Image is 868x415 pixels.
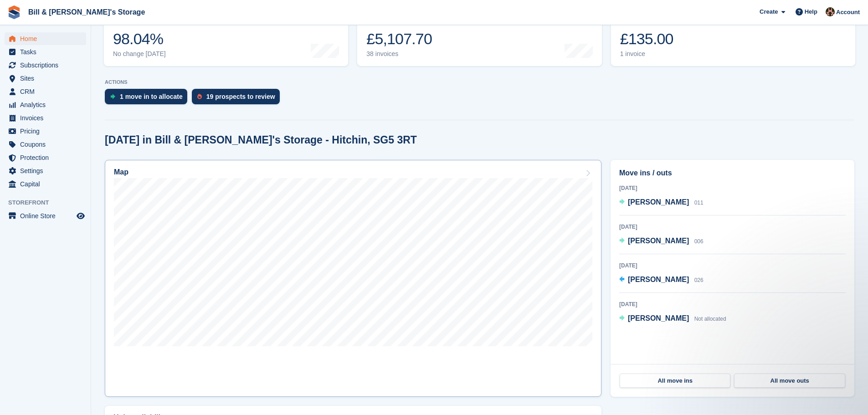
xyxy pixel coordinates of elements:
[105,134,417,146] h2: [DATE] in Bill & [PERSON_NAME]'s Storage - Hitchin, SG5 3RT
[105,89,192,109] a: 1 move in to allocate
[619,236,704,247] a: [PERSON_NAME] 006
[20,125,75,138] span: Pricing
[760,7,778,16] span: Create
[5,164,86,177] a: menu
[628,314,689,322] span: [PERSON_NAME]
[357,8,601,66] a: Month-to-date sales £5,107.70 38 invoices
[5,112,86,124] a: menu
[734,374,845,388] a: All move outs
[113,30,166,48] div: 98.04%
[5,178,86,190] a: menu
[20,151,75,164] span: Protection
[619,168,846,179] h2: Move ins / outs
[104,8,348,66] a: Occupancy 98.04% No change [DATE]
[105,79,854,85] p: ACTIONS
[20,112,75,124] span: Invoices
[620,30,683,48] div: £135.00
[206,93,275,100] div: 19 prospects to review
[20,72,75,85] span: Sites
[836,8,860,17] span: Account
[114,168,128,176] h2: Map
[826,7,835,16] img: Jack Bottesch
[105,160,601,397] a: Map
[619,197,704,209] a: [PERSON_NAME] 011
[5,138,86,151] a: menu
[366,30,434,48] div: £5,107.70
[113,50,166,58] div: No change [DATE]
[75,210,86,221] a: Preview store
[628,198,689,206] span: [PERSON_NAME]
[5,46,86,58] a: menu
[20,59,75,72] span: Subscriptions
[694,200,704,206] span: 011
[694,277,704,283] span: 026
[5,210,86,222] a: menu
[8,198,91,207] span: Storefront
[694,238,704,245] span: 006
[5,98,86,111] a: menu
[192,89,284,109] a: 19 prospects to review
[5,125,86,138] a: menu
[5,72,86,85] a: menu
[619,274,704,286] a: [PERSON_NAME] 026
[619,300,846,308] div: [DATE]
[628,237,689,245] span: [PERSON_NAME]
[20,32,75,45] span: Home
[20,46,75,58] span: Tasks
[20,98,75,111] span: Analytics
[366,50,434,58] div: 38 invoices
[197,94,202,99] img: prospect-51fa495bee0391a8d652442698ab0144808aea92771e9ea1ae160a38d050c398.svg
[25,5,149,20] a: Bill & [PERSON_NAME]'s Storage
[619,223,846,231] div: [DATE]
[120,93,183,100] div: 1 move in to allocate
[619,184,846,192] div: [DATE]
[619,261,846,270] div: [DATE]
[620,374,730,388] a: All move ins
[20,178,75,190] span: Capital
[805,7,817,16] span: Help
[20,164,75,177] span: Settings
[7,5,21,19] img: stora-icon-8386f47178a22dfd0bd8f6a31ec36ba5ce8667c1dd55bd0f319d3a0aa187defe.svg
[20,85,75,98] span: CRM
[5,59,86,72] a: menu
[619,313,726,325] a: [PERSON_NAME] Not allocated
[628,276,689,283] span: [PERSON_NAME]
[110,94,115,99] img: move_ins_to_allocate_icon-fdf77a2bb77ea45bf5b3d319d69a93e2d87916cf1d5bf7949dd705db3b84f3ca.svg
[611,8,855,66] a: Awaiting payment £135.00 1 invoice
[620,50,683,58] div: 1 invoice
[20,210,75,222] span: Online Store
[694,316,726,322] span: Not allocated
[5,85,86,98] a: menu
[20,138,75,151] span: Coupons
[5,151,86,164] a: menu
[5,32,86,45] a: menu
